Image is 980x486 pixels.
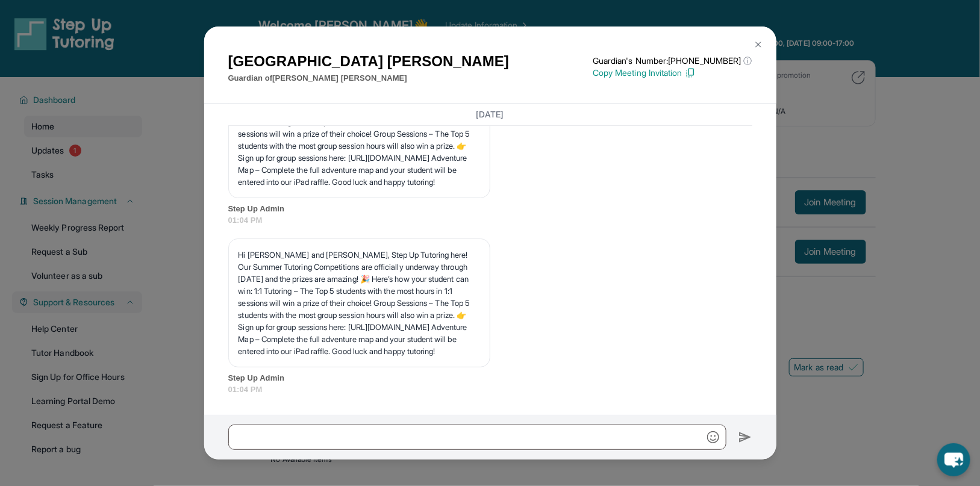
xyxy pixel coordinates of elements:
[239,249,480,357] p: Hi [PERSON_NAME] and [PERSON_NAME], Step Up Tutoring here! Our Summer Tutoring Competitions are o...
[685,67,696,78] img: Copy Icon
[593,67,752,79] p: Copy Meeting Invitation
[228,214,752,226] span: 01:04 PM
[707,431,719,443] img: Emoji
[738,430,752,444] img: Send icon
[228,372,752,384] span: Step Up Admin
[593,55,752,67] p: Guardian's Number: [PHONE_NUMBER]
[228,384,752,396] span: 01:04 PM
[239,79,480,188] p: Hi [PERSON_NAME] and [PERSON_NAME], Step Up Tutoring here! Our Summer Tutoring Competitions are o...
[743,55,752,67] span: ⓘ
[228,51,510,72] h1: [GEOGRAPHIC_DATA] [PERSON_NAME]
[228,203,752,215] span: Step Up Admin
[228,72,510,84] p: Guardian of [PERSON_NAME] [PERSON_NAME]
[228,108,752,120] h3: [DATE]
[937,443,970,476] button: chat-button
[754,40,763,49] img: Close Icon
